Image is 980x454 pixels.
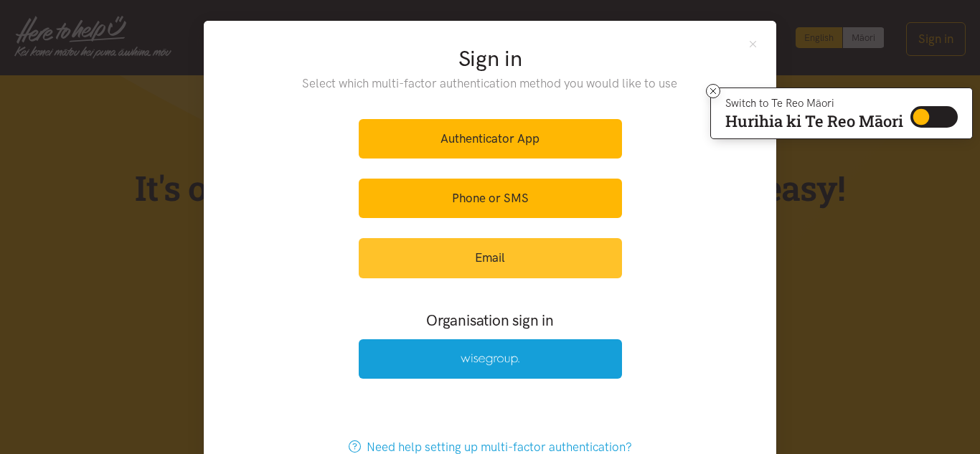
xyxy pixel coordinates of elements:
[461,354,519,366] img: Wise Group
[359,119,622,159] a: Authenticator App
[359,179,622,218] a: Phone or SMS
[319,310,661,331] h3: Organisation sign in
[747,38,759,50] button: Close
[725,99,903,108] p: Switch to Te Reo Māori
[725,115,903,128] p: Hurihia ki Te Reo Māori
[359,238,622,278] a: Email
[273,44,707,74] h2: Sign in
[273,74,707,93] p: Select which multi-factor authentication method you would like to use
